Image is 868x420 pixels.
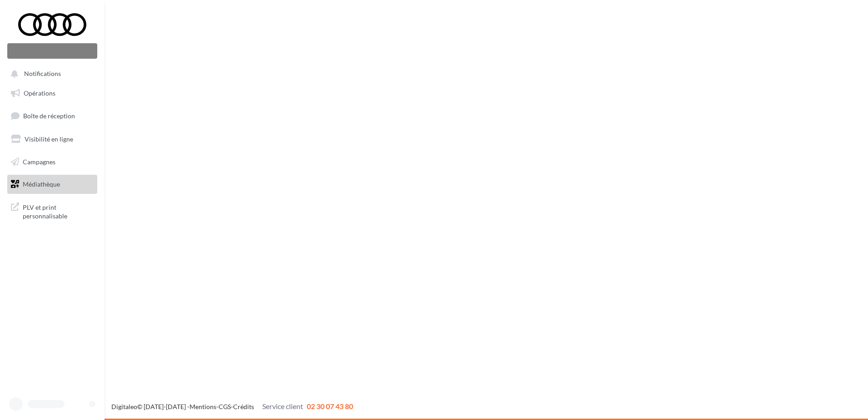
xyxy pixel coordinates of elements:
a: CGS [219,403,231,410]
span: 02 30 07 43 80 [307,402,353,410]
span: Médiathèque [23,180,60,188]
div: Nouvelle campagne [7,43,97,59]
span: Service client [262,402,303,410]
span: Visibilité en ligne [25,135,73,143]
a: Digitaleo [111,403,137,410]
a: Boîte de réception [5,106,99,126]
span: Opérations [24,89,55,97]
span: © [DATE]-[DATE] - - - [111,403,353,410]
span: Boîte de réception [23,112,75,120]
a: Crédits [233,403,254,410]
a: Médiathèque [5,175,99,194]
a: PLV et print personnalisable [5,197,99,224]
a: Mentions [190,403,216,410]
a: Opérations [5,84,99,103]
span: Campagnes [23,157,55,165]
a: Visibilité en ligne [5,130,99,149]
span: Notifications [24,70,61,78]
a: Campagnes [5,152,99,172]
span: PLV et print personnalisable [23,201,94,221]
